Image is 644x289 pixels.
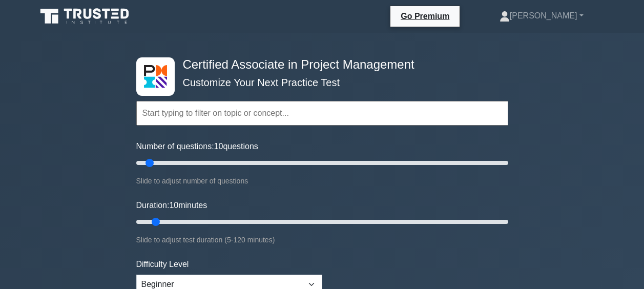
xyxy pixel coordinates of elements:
[169,201,178,210] span: 10
[475,6,608,26] a: [PERSON_NAME]
[136,101,508,126] input: Start typing to filter on topic or concept...
[214,142,223,151] span: 10
[394,10,455,23] a: Go Premium
[136,234,508,246] div: Slide to adjust test duration (5-120 minutes)
[136,175,508,187] div: Slide to adjust number of questions
[179,57,458,72] h4: Certified Associate in Project Management
[136,258,189,271] label: Difficulty Level
[136,140,258,153] label: Number of questions: questions
[136,199,207,212] label: Duration: minutes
